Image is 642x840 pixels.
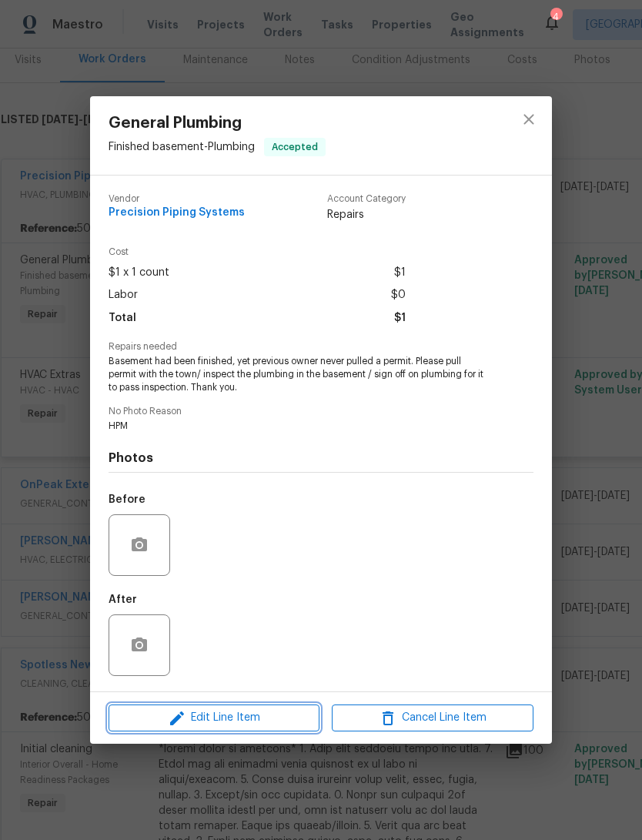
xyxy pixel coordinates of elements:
[109,115,326,132] span: General Plumbing
[109,194,245,204] span: Vendor
[391,284,406,306] span: $0
[109,407,533,417] span: No Photo Reason
[109,207,245,219] span: Precision Piping Systems
[332,704,533,731] button: Cancel Line Item
[109,247,406,257] span: Cost
[109,355,491,393] span: Basement had been finished, yet previous owner never pulled a permit. Please pull permit with the...
[394,262,406,284] span: $1
[336,708,529,728] span: Cancel Line Item
[266,139,324,155] span: Accepted
[109,420,491,433] span: HPM
[327,194,406,204] span: Account Category
[327,207,406,223] span: Repairs
[109,594,137,605] h5: After
[550,9,561,25] div: 4
[109,142,255,152] span: Finished basement - Plumbing
[394,307,406,330] span: $1
[109,307,136,330] span: Total
[109,494,145,505] h5: Before
[109,450,533,466] h4: Photos
[113,708,315,728] span: Edit Line Item
[109,284,138,306] span: Labor
[109,704,319,731] button: Edit Line Item
[109,262,169,284] span: $1 x 1 count
[109,342,533,352] span: Repairs needed
[510,101,547,138] button: close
